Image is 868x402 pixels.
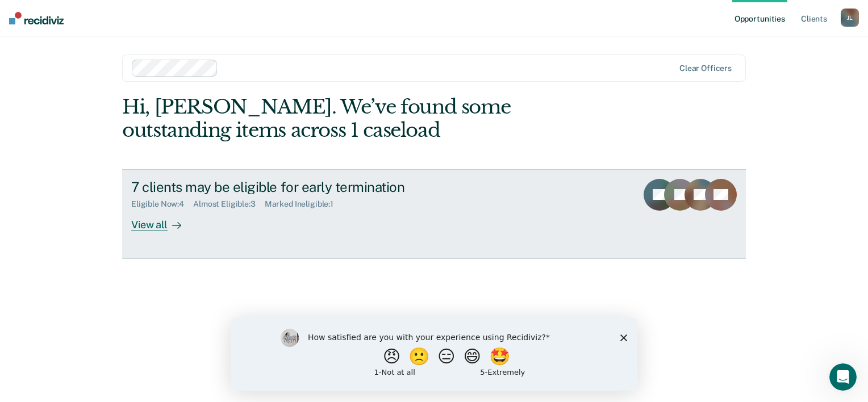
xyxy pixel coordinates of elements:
[193,199,265,209] div: Almost Eligible : 3
[829,363,857,391] iframe: Intercom live chat
[131,179,530,195] div: 7 clients may be eligible for early termination
[131,209,195,231] div: View all
[679,64,732,73] div: Clear officers
[231,317,637,391] iframe: Survey by Kim from Recidiviz
[841,9,859,27] div: J L
[265,199,343,209] div: Marked Ineligible : 1
[131,199,193,209] div: Eligible Now : 4
[122,95,621,142] div: Hi, [PERSON_NAME]. We’ve found some outstanding items across 1 caseload
[122,169,746,259] a: 7 clients may be eligible for early terminationEligible Now:4Almost Eligible:3Marked Ineligible:1...
[841,9,859,27] button: JL
[9,12,64,24] img: Recidiviz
